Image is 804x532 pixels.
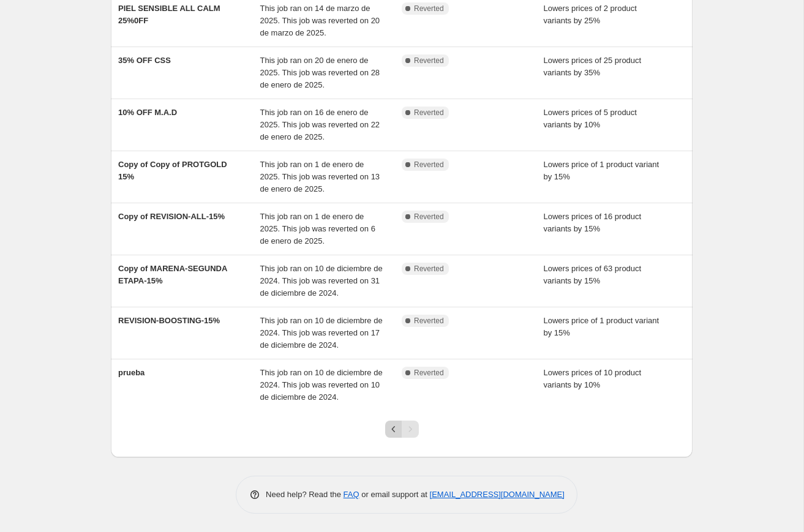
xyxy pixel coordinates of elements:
[260,316,383,350] span: This job ran on 10 de diciembre de 2024. This job was reverted on 17 de diciembre de 2024.
[359,490,430,499] span: or email support at
[414,316,444,326] span: Reverted
[260,56,380,89] span: This job ran on 20 de enero de 2025. This job was reverted on 28 de enero de 2025.
[414,4,444,13] span: Reverted
[544,56,642,77] span: Lowers prices of 25 product variants by 35%
[118,160,227,181] span: Copy of Copy of PROTGOLD 15%
[260,4,380,37] span: This job ran on 14 de marzo de 2025. This job was reverted on 20 de marzo de 2025.
[266,490,344,499] span: Need help? Read the
[385,421,419,438] nav: Pagination
[430,490,565,499] a: [EMAIL_ADDRESS][DOMAIN_NAME]
[118,108,177,117] span: 10% OFF M.A.D
[544,160,659,181] span: Lowers price of 1 product variant by 15%
[118,56,171,65] span: 35% OFF CSS
[118,4,220,25] span: PIEL SENSIBLE ALL CALM 25%0FF
[544,316,659,337] span: Lowers price of 1 product variant by 15%
[344,490,359,499] a: FAQ
[260,108,380,141] span: This job ran on 16 de enero de 2025. This job was reverted on 22 de enero de 2025.
[260,264,383,298] span: This job ran on 10 de diciembre de 2024. This job was reverted on 31 de diciembre de 2024.
[414,108,444,118] span: Reverted
[414,212,444,222] span: Reverted
[118,368,145,377] span: prueba
[544,264,642,285] span: Lowers prices of 63 product variants by 15%
[414,368,444,378] span: Reverted
[414,56,444,66] span: Reverted
[260,368,383,402] span: This job ran on 10 de diciembre de 2024. This job was reverted on 10 de diciembre de 2024.
[544,108,637,129] span: Lowers prices of 5 product variants by 10%
[118,316,220,325] span: REVISION-BOOSTING-15%
[544,212,642,233] span: Lowers prices of 16 product variants by 15%
[414,264,444,274] span: Reverted
[118,264,227,285] span: Copy of MARENA-SEGUNDA ETAPA-15%
[544,368,642,389] span: Lowers prices of 10 product variants by 10%
[414,160,444,170] span: Reverted
[385,421,402,438] button: Previous
[260,212,375,245] span: This job ran on 1 de enero de 2025. This job was reverted on 6 de enero de 2025.
[118,212,225,221] span: Copy of REVISION-ALL-15%
[544,4,637,25] span: Lowers prices of 2 product variants by 25%
[260,160,380,193] span: This job ran on 1 de enero de 2025. This job was reverted on 13 de enero de 2025.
